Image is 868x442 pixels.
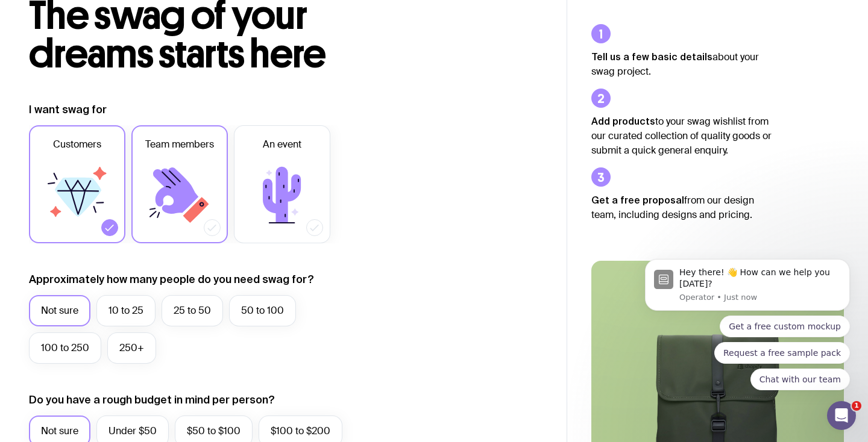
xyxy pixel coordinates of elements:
[627,167,868,409] iframe: Intercom notifications message
[145,137,214,152] span: Team members
[162,295,223,326] label: 25 to 50
[852,401,861,411] span: 1
[591,51,712,62] strong: Tell us a few basic details
[29,332,101,364] label: 100 to 250
[53,137,101,152] span: Customers
[29,272,314,287] label: Approximately how many people do you need swag for?
[229,295,296,326] label: 50 to 100
[591,193,772,222] p: from our design team, including designs and pricing.
[591,114,772,158] p: to your swag wishlist from our curated collection of quality goods or submit a quick general enqu...
[591,49,772,79] p: about your swag project.
[107,332,156,364] label: 250+
[263,137,301,152] span: An event
[29,102,107,117] label: I want swag for
[96,295,156,326] label: 10 to 25
[591,195,684,205] strong: Get a free proposal
[827,401,856,430] iframe: Intercom live chat
[29,295,90,326] label: Not sure
[591,116,655,126] strong: Add products
[29,393,275,407] label: Do you have a rough budget in mind per person?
